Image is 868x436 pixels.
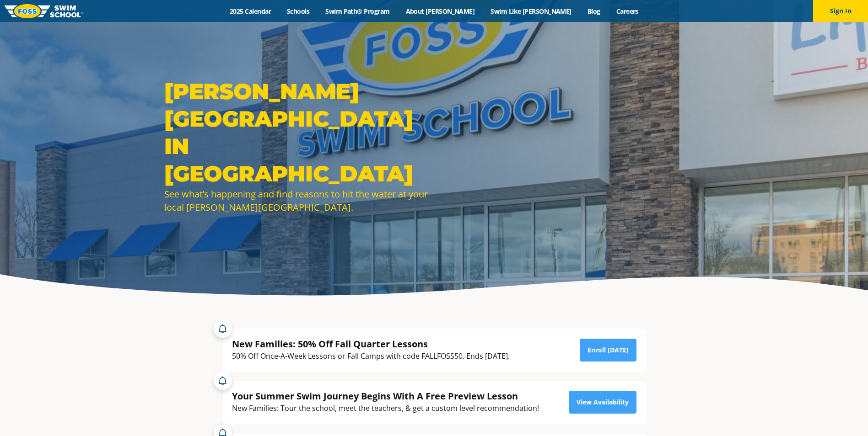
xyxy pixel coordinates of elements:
img: FOSS Swim School Logo [5,4,83,18]
a: 2025 Calendar [222,7,279,16]
div: New Families: 50% Off Fall Quarter Lessons [232,338,510,350]
a: Swim Like [PERSON_NAME] [483,7,580,16]
div: New Families: Tour the school, meet the teachers, & get a custom level recommendation! [232,402,539,415]
a: Blog [579,7,608,16]
a: Enroll [DATE] [580,339,636,362]
div: Your Summer Swim Journey Begins With A Free Preview Lesson [232,390,539,402]
a: View Availability [569,391,636,414]
a: Careers [608,7,646,16]
div: See what’s happening and find reasons to hit the water at your local [PERSON_NAME][GEOGRAPHIC_DATA]. [164,187,430,214]
a: About [PERSON_NAME] [398,7,483,16]
a: Swim Path® Program [318,7,398,16]
h1: [PERSON_NAME][GEOGRAPHIC_DATA] in [GEOGRAPHIC_DATA] [164,78,430,187]
div: 50% Off Once-A-Week Lessons or Fall Camps with code FALLFOSS50. Ends [DATE]. [232,350,510,362]
a: Schools [279,7,318,16]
